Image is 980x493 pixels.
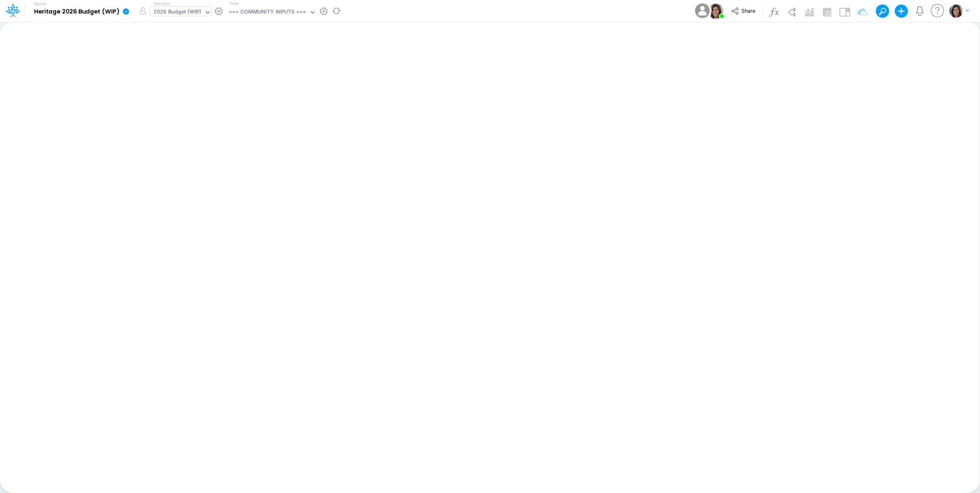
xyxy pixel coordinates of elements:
b: Heritage 2026 Budget (WIP) [34,8,119,16]
label: Scenario [154,0,171,7]
span: Share [741,7,755,14]
label: View [229,0,239,7]
a: Notifications [915,6,925,16]
div: 2026 Budget (WIP) [153,8,201,17]
img: User Image Icon [708,3,723,19]
label: Model [34,2,46,7]
img: User Image Icon [693,2,711,20]
div: === COMMUNITY INPUTS === [229,8,306,17]
button: Share [727,5,761,18]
